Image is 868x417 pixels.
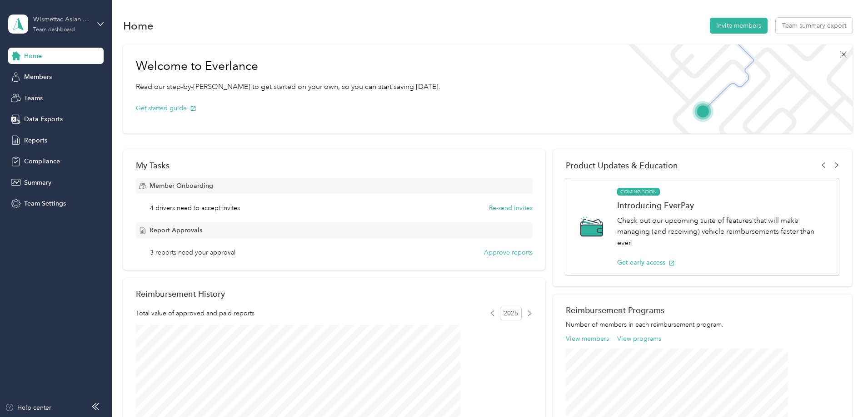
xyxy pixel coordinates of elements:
h1: Introducing EverPay [617,201,829,210]
h1: Home [123,21,154,30]
h2: Reimbursement History [136,289,225,299]
span: Compliance [24,157,60,166]
p: Read our step-by-[PERSON_NAME] to get started on your own, so you can start saving [DATE]. [136,81,440,93]
p: Number of members in each reimbursement program. [566,320,839,329]
button: Get started guide [136,103,196,113]
span: Team Settings [24,199,66,208]
iframe: Everlance-gr Chat Button Frame [817,366,868,417]
button: Invite members [710,18,768,34]
button: Approve reports [484,248,533,257]
span: 3 reports need your approval [150,248,235,257]
span: Teams [24,93,43,103]
span: Members [24,72,52,82]
span: COMING SOON [617,188,660,196]
button: View members [566,334,609,343]
span: Home [24,51,42,61]
span: Total value of approved and paid reports [136,309,254,318]
h2: Reimbursement Programs [566,305,839,315]
button: Re-send invites [489,203,533,213]
span: 2025 [500,307,522,320]
button: View programs [617,334,661,343]
div: Wismettac Asian Foods [33,15,90,24]
p: Check out our upcoming suite of features that will make managing (and receiving) vehicle reimburs... [617,215,829,249]
span: Summary [24,178,51,187]
img: Welcome to everlance [619,44,852,133]
button: Team summary export [776,18,853,34]
span: Reports [24,136,47,145]
div: My Tasks [136,161,533,170]
span: Report Approvals [150,226,202,235]
span: Data Exports [24,114,63,124]
span: 4 drivers need to accept invites [150,203,240,213]
span: Product Updates & Education [566,161,678,170]
h1: Welcome to Everlance [136,59,440,74]
button: Get early access [617,258,675,267]
div: Team dashboard [33,27,75,33]
button: Help center [5,403,51,412]
span: Member Onboarding [150,181,213,191]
